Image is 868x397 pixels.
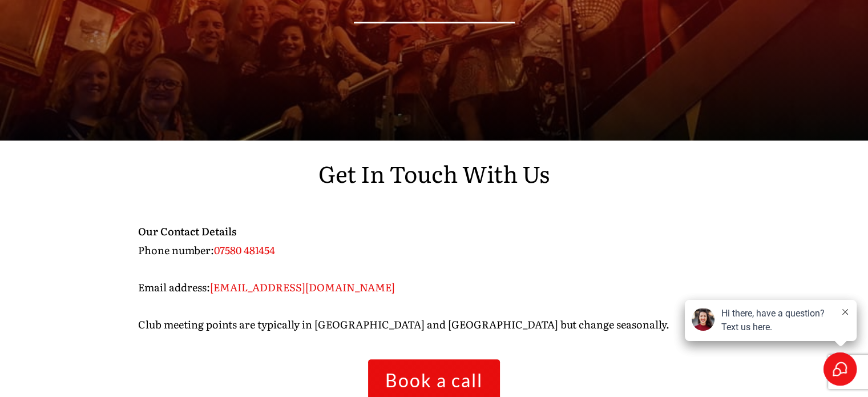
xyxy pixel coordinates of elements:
span: 07580 481454 [214,242,275,258]
span: [EMAIL_ADDRESS][DOMAIN_NAME] [210,279,395,295]
span: Book a call [385,370,483,391]
p: Get In Touch With Us [138,153,730,207]
span: Phone number: [138,242,214,258]
strong: Our Contact Details [138,223,236,239]
span: Email address: [138,279,210,295]
span: Club meeting points are typically in [GEOGRAPHIC_DATA] and [GEOGRAPHIC_DATA] but change seasonally. [138,316,669,332]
